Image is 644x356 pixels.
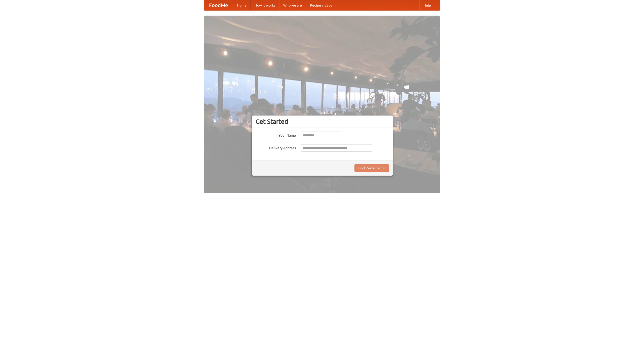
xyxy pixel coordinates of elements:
label: Delivery Address [256,144,296,150]
label: Your Name [256,132,296,138]
h3: Get Started [256,118,389,125]
a: Home [233,0,251,10]
a: FoodMe [204,0,233,10]
a: How it works [251,0,279,10]
a: Help [419,0,435,10]
a: Recipe videos [306,0,336,10]
a: Who we are [279,0,306,10]
button: Find Restaurants! [354,164,389,172]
